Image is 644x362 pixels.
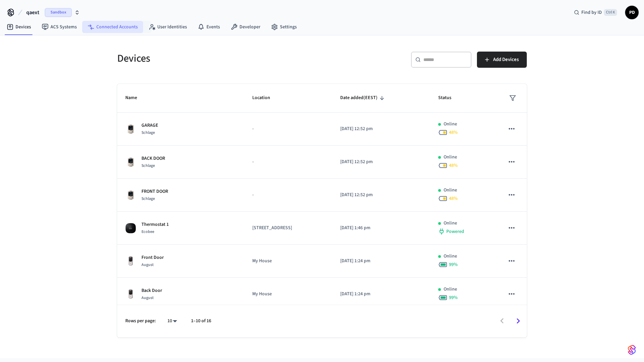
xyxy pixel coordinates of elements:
span: 48 % [449,195,458,202]
p: My House [252,291,324,298]
a: Devices [1,21,36,33]
span: qaext [26,8,39,17]
a: Developer [225,21,266,33]
span: Find by ID [581,9,602,16]
span: PD [626,6,638,19]
p: BACK DOOR [141,155,165,162]
p: Online [444,253,457,260]
button: PD [625,6,639,19]
p: [DATE] 12:52 pm [340,191,422,199]
p: Online [444,220,457,227]
span: Schlage [141,130,155,135]
p: [DATE] 1:24 pm [340,258,422,265]
p: Front Door [141,254,164,261]
img: SeamLogoGradient.69752ec5.svg [628,344,636,355]
p: - [252,125,324,132]
p: [STREET_ADDRESS] [252,224,324,232]
p: Online [444,286,457,293]
span: Status [438,93,460,103]
span: 48 % [449,162,458,169]
p: [DATE] 1:46 pm [340,224,422,232]
span: August [141,295,154,301]
p: [DATE] 1:24 pm [340,291,422,298]
p: - [252,158,324,165]
a: Settings [266,21,302,33]
p: FRONT DOOR [141,188,168,195]
p: GARAGE [141,122,158,129]
p: Back Door [141,287,162,294]
p: Online [444,121,457,128]
p: Online [444,154,457,161]
span: Schlage [141,196,155,202]
div: Find by IDCtrl K [569,6,622,19]
span: Ecobee [141,229,154,235]
img: Schlage Sense Smart Deadbolt with Camelot Trim, Front [125,124,136,134]
img: Yale Assure Touchscreen Wifi Smart Lock, Satin Nickel, Front [125,256,136,267]
span: Location [252,93,279,103]
span: 99 % [449,294,458,301]
img: ecobee_lite_3 [125,223,136,234]
p: 1–10 of 16 [191,318,211,325]
span: Name [125,93,146,103]
button: Add Devices [477,52,527,68]
a: Events [192,21,225,33]
p: [DATE] 12:52 pm [340,158,422,165]
span: 99 % [449,261,458,268]
p: My House [252,258,324,265]
button: Go to next page [510,313,526,329]
span: 48 % [449,129,458,136]
p: Thermostat 1 [141,221,169,228]
span: Add Devices [493,55,519,64]
span: Ctrl K [604,9,617,16]
a: ACS Systems [36,21,82,33]
h5: Devices [117,52,318,65]
p: - [252,191,324,199]
div: 10 [164,316,180,326]
p: [DATE] 12:52 pm [340,125,422,132]
img: Schlage Sense Smart Deadbolt with Camelot Trim, Front [125,190,136,201]
img: Yale Assure Touchscreen Wifi Smart Lock, Satin Nickel, Front [125,289,136,300]
a: Connected Accounts [82,21,143,33]
span: Sandbox [45,8,72,17]
span: Schlage [141,163,155,169]
a: User Identities [143,21,192,33]
span: Powered [446,228,464,235]
span: Date added(EEST) [340,93,386,103]
span: August [141,262,154,268]
p: Online [444,187,457,194]
img: Schlage Sense Smart Deadbolt with Camelot Trim, Front [125,157,136,168]
p: Rows per page: [125,318,156,325]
